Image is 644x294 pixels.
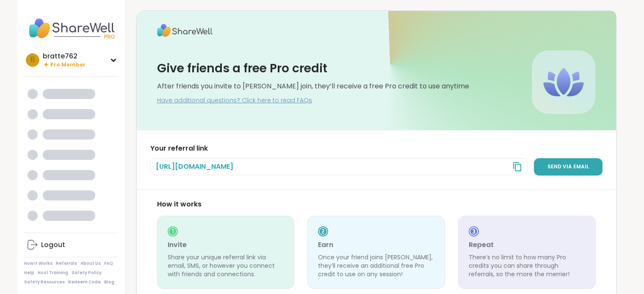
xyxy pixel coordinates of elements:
[50,61,86,69] span: Pro Member
[157,96,312,105] a: Have additional questions? Click here to read FAQs
[38,270,68,276] a: Host Training
[80,261,101,267] a: About Us
[104,279,114,285] a: Blog
[104,261,113,267] a: FAQ
[534,158,603,176] a: Send via email
[24,14,119,43] img: ShareWell Nav Logo
[318,253,434,278] p: Once your friend joins [PERSON_NAME], they’ll receive an additional free Pro credit to use on any...
[24,279,65,285] a: Safety Resources
[168,253,284,278] p: Share your unique referral link via email, SMS, or however you connect with friends and connections.
[24,235,119,255] a: Logout
[168,240,284,250] h3: Invite
[157,82,469,91] div: After friends you invite to [PERSON_NAME] join, they’ll receive a free Pro credit to use anytime
[157,200,596,209] div: How it works
[68,279,101,285] a: Redeem Code
[24,270,34,276] a: Help
[547,163,589,170] span: Send via email
[56,261,77,267] a: Referrals
[157,60,327,77] h3: Give friends a free Pro credit
[150,144,603,153] h3: Your referral link
[469,253,585,278] p: There’s no limit to how many Pro credits you can share through referrals, so the more the merrier!
[41,240,65,250] div: Logout
[156,162,233,171] span: [URL][DOMAIN_NAME]
[469,240,585,250] h3: Repeat
[30,55,35,66] span: b
[24,261,53,267] a: How It Works
[72,270,102,276] a: Safety Policy
[157,21,213,40] img: ShareWell Logo
[43,52,86,61] div: bratte762
[318,240,434,250] h3: Earn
